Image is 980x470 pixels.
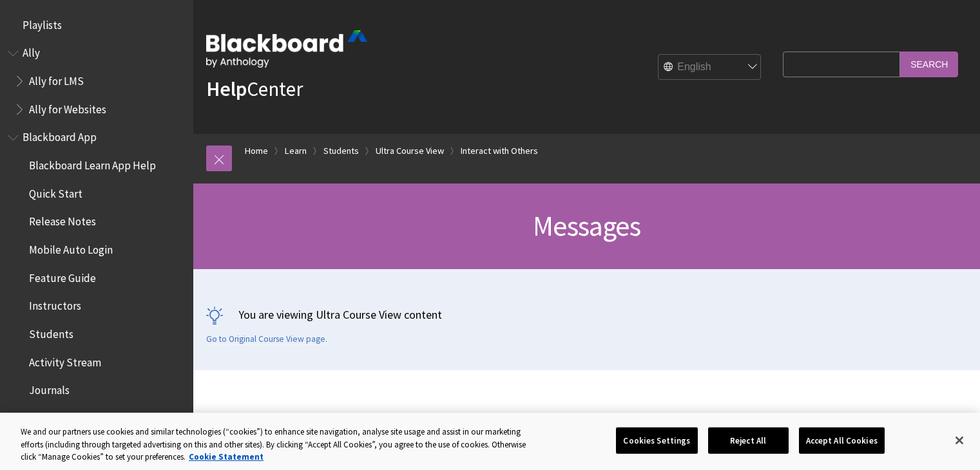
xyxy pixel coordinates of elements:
input: Search [900,52,958,77]
a: Interact with Others [461,143,538,159]
span: Journals [29,380,70,397]
a: More information about your privacy, opens in a new tab [189,451,264,462]
span: Students [29,323,73,341]
button: Close [945,426,974,455]
span: Release Notes [29,211,96,229]
span: Activity Stream [29,352,101,369]
a: Learn [285,143,307,159]
span: Playlists [23,14,62,32]
a: Go to Original Course View page. [206,334,327,345]
nav: Book outline for Anthology Ally Help [8,42,186,120]
span: Ally for Websites [29,99,106,116]
span: Feature Guide [29,267,96,285]
strong: Help [206,76,247,102]
button: Reject All [708,427,789,454]
span: Ally [23,42,40,60]
a: Students [323,143,359,159]
button: Cookies Settings [616,427,697,454]
a: Ultra Course View [376,143,444,159]
span: Quick Start [29,183,82,200]
p: You are viewing Ultra Course View content [206,306,967,323]
img: Blackboard by Anthology [206,30,367,68]
nav: Book outline for Playlists [8,14,186,36]
span: Courses and Organizations [29,408,151,425]
span: Blackboard Learn App Help [29,155,156,172]
a: HelpCenter [206,76,303,102]
a: Home [245,143,268,159]
div: We and our partners use cookies and similar technologies (“cookies”) to enhance site navigation, ... [21,426,539,464]
span: Ally for LMS [29,70,84,88]
span: Instructors [29,296,81,313]
span: Mobile Auto Login [29,239,113,256]
span: Blackboard App [23,127,97,144]
select: Site Language Selector [658,55,762,80]
span: Messages [533,208,640,243]
button: Accept All Cookies [799,427,885,454]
